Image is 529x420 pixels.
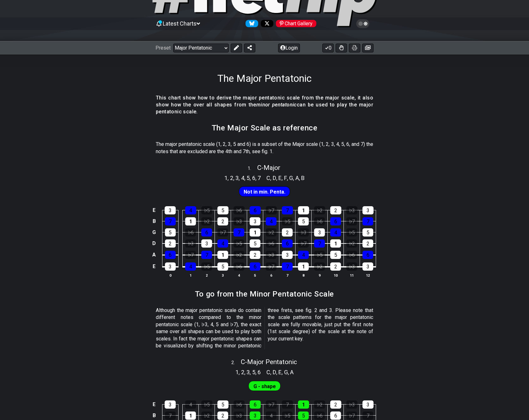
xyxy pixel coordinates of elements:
div: ♭2 [201,411,212,420]
div: ♭7 [346,217,357,225]
span: C [266,174,270,182]
th: 0 [162,272,178,279]
div: 5 [217,400,228,409]
div: ♭7 [217,228,228,237]
div: 7 [282,206,293,214]
div: 7 [234,228,244,237]
div: ♭6 [314,411,325,420]
div: ♭3 [346,262,357,271]
div: ♭3 [266,251,277,259]
div: 2 [217,411,228,420]
span: 1 . [248,165,257,172]
span: , [233,174,236,182]
em: minor pentatonic [256,102,297,108]
section: Scale pitch classes [264,172,307,182]
span: , [287,174,289,182]
div: ♭6 [234,400,245,409]
th: 11 [344,272,360,279]
button: Edit Preset [231,44,242,52]
span: , [276,368,279,376]
div: 4 [266,217,277,225]
section: Scale pitch classes [264,367,296,377]
div: 3 [250,411,260,420]
h2: The Major Scale as reference [212,124,318,131]
div: ♭2 [234,251,244,259]
div: 3 [362,400,374,409]
span: C - Major [257,164,280,171]
div: 3 [165,400,176,409]
div: 7 [362,411,373,420]
div: ♭6 [346,251,357,259]
div: 4 [185,206,196,214]
div: ♭2 [266,228,277,237]
div: 7 [362,217,373,225]
span: , [255,368,258,376]
span: , [239,368,241,376]
span: , [299,174,301,182]
span: 7 [258,174,261,182]
div: ♭7 [185,251,196,259]
div: 7 [282,262,293,271]
div: 6 [330,411,341,420]
div: 6 [250,262,260,271]
div: 1 [330,239,341,248]
td: D [150,238,158,249]
div: 6 [250,206,261,214]
div: 4 [330,228,341,237]
div: ♭6 [266,239,277,248]
div: 5 [250,239,260,248]
a: Follow #fretflip at Bluesky [243,20,258,27]
div: 1 [185,411,196,420]
span: , [255,174,258,182]
select: Preset [173,44,229,52]
th: 4 [231,272,247,279]
th: 2 [199,272,215,279]
p: The major pentatonic scale (1, 2, 3, 5 and 6) is a subset of the Major scale (1, 2, 3, 4, 5, 6, a... [156,141,373,155]
div: ♭6 [314,217,325,225]
div: 2 [282,228,293,237]
span: , [239,174,241,182]
span: 3 [235,174,239,182]
button: Toggle Dexterity for all fretkits [336,44,347,52]
div: 6 [362,251,373,259]
td: E [150,399,158,410]
button: 0 [322,44,334,52]
a: Follow #fretflip at X [258,20,273,27]
div: ♭3 [346,400,357,409]
span: G [284,368,288,376]
div: 6 [330,217,341,225]
div: ♭5 [314,251,325,259]
section: Scale pitch classes [233,367,264,377]
th: 8 [295,272,312,279]
div: ♭3 [346,206,357,214]
th: 5 [247,272,263,279]
span: 2 [230,174,233,182]
div: ♭3 [234,411,244,420]
td: B [150,216,158,227]
div: 6 [282,239,293,248]
td: A [150,249,158,261]
div: 7 [165,217,176,225]
div: 4 [298,251,309,259]
div: 7 [282,400,293,409]
span: , [276,174,279,182]
button: Create image [362,44,374,52]
div: 3 [165,206,176,214]
div: ♭5 [201,206,212,214]
th: 6 [263,272,279,279]
span: , [282,174,284,182]
span: D [273,368,276,376]
div: 6 [201,228,212,237]
div: ♭2 [346,239,357,248]
td: E [150,261,158,273]
span: E [278,174,282,182]
p: Although the major pentatonic scale do contain different notes compared to the minor pentatonic s... [156,307,373,349]
div: 2 [165,239,176,248]
span: , [270,174,273,182]
div: ♭7 [266,262,277,271]
th: 7 [279,272,295,279]
div: 1 [250,228,260,237]
div: ♭3 [298,228,309,237]
h2: To go from the Minor Pentatonic Scale [195,291,334,297]
div: ♭2 [314,206,325,214]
